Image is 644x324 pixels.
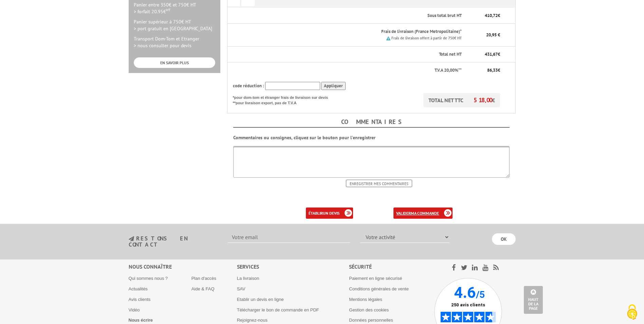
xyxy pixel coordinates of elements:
[524,286,543,314] a: Haut de la page
[391,36,462,40] small: Frais de livraison offert à partir de 750€ HT
[233,83,264,89] span: code réduction :
[134,57,215,68] a: EN SAVOIR PLUS
[129,236,134,242] img: newsletter.jpg
[129,307,140,312] a: Vidéo
[486,32,500,38] span: 20,95 €
[134,25,212,32] span: > port gratuit en [GEOGRAPHIC_DATA]
[129,263,237,271] div: Nous connaître
[349,318,393,323] a: Données personnelles
[349,286,409,291] a: Conditions générales de vente
[468,67,500,74] p: €
[255,8,463,24] th: Sous total brut HT
[349,263,434,271] div: Sécurité
[468,51,500,58] p: €
[492,233,516,245] input: OK
[228,231,350,243] input: Votre email
[129,286,148,291] a: Actualités
[129,297,151,302] a: Avis clients
[237,263,349,271] div: Services
[233,117,510,128] h4: Commentaires
[321,82,346,90] input: Appliquer
[237,307,319,312] a: Télécharger le bon de commande en PDF
[386,36,390,40] img: picto.png
[134,1,215,15] p: Panier entre 350€ et 750€ HT
[233,51,462,58] p: Total net HT
[393,208,453,219] a: validerma commande
[237,286,245,291] a: SAV
[624,304,641,321] img: Cookies (fenêtre modale)
[191,286,215,291] a: Aide & FAQ
[134,35,215,49] p: Transport Dom-Tom et Etranger
[233,134,375,141] b: Commentaires ou consignes, cliquez sur le bouton pour l'enregistrer
[349,297,382,302] a: Mentions légales
[346,180,412,187] input: Enregistrer mes commentaires
[166,7,170,12] sup: HT
[260,29,462,35] p: Frais de livraison (France Metropolitaine)*
[306,208,353,219] a: établirun devis
[237,318,268,323] a: Rejoignez-nous
[233,93,335,106] p: *pour dom-tom et étranger frais de livraison sur devis **pour livraison export, pas de T.V.A
[134,42,191,49] span: > nous consulter pour devis
[411,211,439,216] b: ma commande
[485,51,498,57] span: 431,67
[423,93,500,107] p: TOTAL NET TTC €
[237,297,284,302] a: Etablir un devis en ligne
[237,276,259,281] a: La livraison
[129,318,153,323] a: Nous écrire
[468,13,500,19] p: €
[323,211,339,216] b: un devis
[134,8,170,15] span: > forfait 20.95€
[620,301,644,324] button: Cookies (fenêtre modale)
[129,276,168,281] a: Qui sommes nous ?
[129,236,218,248] h3: restons en contact
[191,276,216,281] a: Plan d'accès
[233,67,462,74] p: T.V.A 20,00%**
[349,307,389,312] a: Gestion des cookies
[487,67,498,73] span: 86,33
[474,96,492,104] span: 518,00
[134,18,215,32] p: Panier supérieur à 750€ HT
[349,276,402,281] a: Paiement en ligne sécurisé
[485,13,498,18] span: 410,72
